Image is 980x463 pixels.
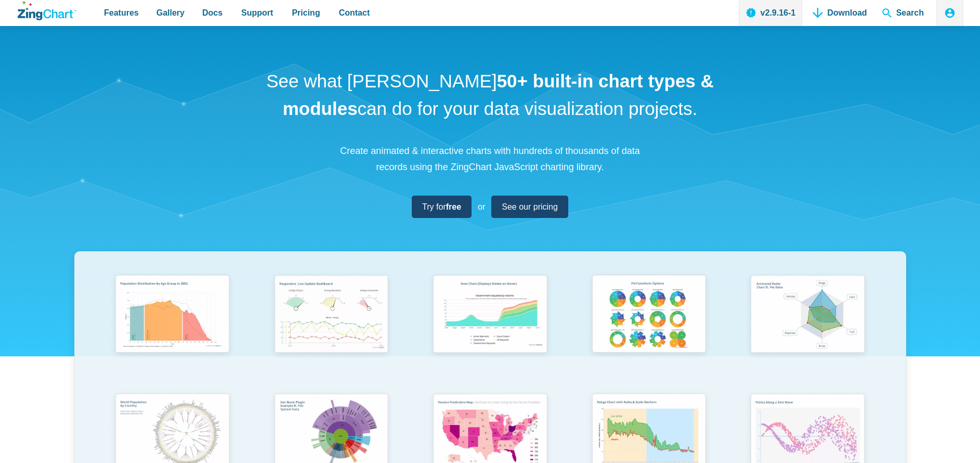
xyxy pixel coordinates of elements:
a: Area Chart (Displays Nodes on Hover) [411,270,570,388]
img: Pie Transform Options [585,270,712,361]
img: Animated Radar Chart ft. Pet Data [744,270,871,361]
strong: free [446,202,461,211]
a: Pie Transform Options [569,270,728,388]
img: Population Distribution by Age Group in 2052 [109,270,236,361]
a: Responsive Live Update Dashboard [252,270,411,388]
span: Features [104,6,139,20]
a: Population Distribution by Age Group in 2052 [93,270,252,388]
span: Try for [422,200,461,214]
strong: 50+ built-in chart types & modules [283,71,714,119]
a: Try forfree [412,196,472,218]
span: Pricing [292,6,320,20]
span: or [478,200,485,214]
img: Area Chart (Displays Nodes on Hover) [426,270,553,361]
p: Create animated & interactive charts with hundreds of thousands of data records using the ZingCha... [334,143,646,175]
h1: See what [PERSON_NAME] can do for your data visualization projects. [256,68,724,122]
a: Animated Radar Chart ft. Pet Data [728,270,887,388]
span: Docs [202,6,223,20]
span: See our pricing [502,200,558,214]
img: Responsive Live Update Dashboard [268,270,395,361]
span: Gallery [156,6,185,20]
span: Support [241,6,273,20]
a: ZingChart Logo. Click to return to the homepage [18,1,76,20]
span: Contact [339,6,370,20]
a: See our pricing [491,196,568,218]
